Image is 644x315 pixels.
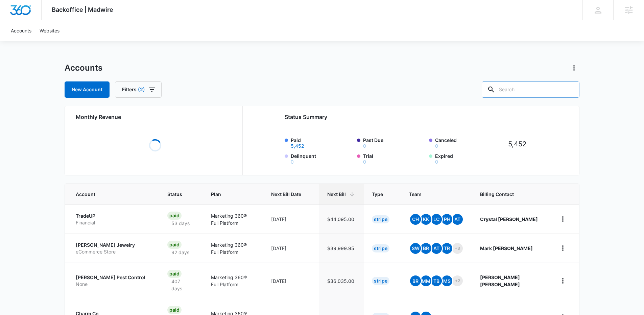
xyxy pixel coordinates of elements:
[211,212,255,226] p: Marketing 360® Full Platform
[480,274,520,287] strong: [PERSON_NAME] [PERSON_NAME]
[65,81,110,98] a: New Account
[372,215,389,223] div: Stripe
[65,63,102,73] h1: Accounts
[557,214,568,224] button: home
[167,249,193,256] p: 92 days
[569,63,579,73] button: Actions
[35,20,64,41] a: Websites
[442,214,452,225] span: PH
[76,274,151,287] a: [PERSON_NAME] Pest ControlNone
[480,216,538,222] strong: Crystal [PERSON_NAME]
[263,234,319,263] td: [DATE]
[421,275,431,286] span: MM
[285,113,534,121] h2: Status Summary
[115,81,162,98] button: Filters(2)
[76,191,141,198] span: Account
[76,242,151,248] p: [PERSON_NAME] Jewelry
[452,243,463,254] span: +3
[211,191,255,198] span: Plan
[291,144,304,148] button: Paid
[167,278,194,292] p: 407 days
[167,270,182,278] div: Paid
[442,275,452,286] span: MS
[363,137,425,148] label: Past Due
[319,234,364,263] td: $39,999.95
[508,140,526,148] tspan: 5,452
[76,242,151,255] a: [PERSON_NAME] JewelryeCommerce Store
[271,191,301,198] span: Next Bill Date
[167,191,185,198] span: Status
[421,214,431,225] span: KK
[435,137,497,148] label: Canceled
[291,137,353,148] label: Paid
[76,248,151,255] p: eCommerce Store
[138,87,145,92] span: (2)
[410,243,421,254] span: SW
[327,191,346,198] span: Next Bill
[410,275,421,286] span: BR
[557,243,568,253] button: home
[167,212,182,220] div: Paid
[76,219,151,226] p: Financial
[452,214,463,225] span: AT
[363,152,425,164] label: Trial
[435,152,497,164] label: Expired
[409,191,454,198] span: Team
[167,220,194,227] p: 53 days
[211,241,255,256] p: Marketing 360® Full Platform
[452,275,463,286] span: +2
[263,263,319,299] td: [DATE]
[480,191,541,198] span: Billing Contact
[76,281,151,288] p: None
[431,214,442,225] span: LC
[52,6,113,13] span: Backoffice | Madwire
[167,241,182,249] div: Paid
[167,306,182,314] div: Paid
[76,113,234,121] h2: Monthly Revenue
[319,204,364,234] td: $44,095.00
[442,243,452,254] span: TR
[291,152,353,164] label: Delinquent
[76,274,151,281] p: [PERSON_NAME] Pest Control
[431,275,442,286] span: TB
[211,274,255,288] p: Marketing 360® Full Platform
[421,243,431,254] span: BR
[431,243,442,254] span: At
[557,275,568,286] button: home
[263,204,319,234] td: [DATE]
[372,244,389,252] div: Stripe
[372,191,383,198] span: Type
[372,277,389,285] div: Stripe
[76,213,151,219] p: TradeUP
[7,20,35,41] a: Accounts
[410,214,421,225] span: CH
[76,213,151,226] a: TradeUPFinancial
[482,81,579,98] input: Search
[480,245,533,251] strong: Mark [PERSON_NAME]
[319,263,364,299] td: $36,035.00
